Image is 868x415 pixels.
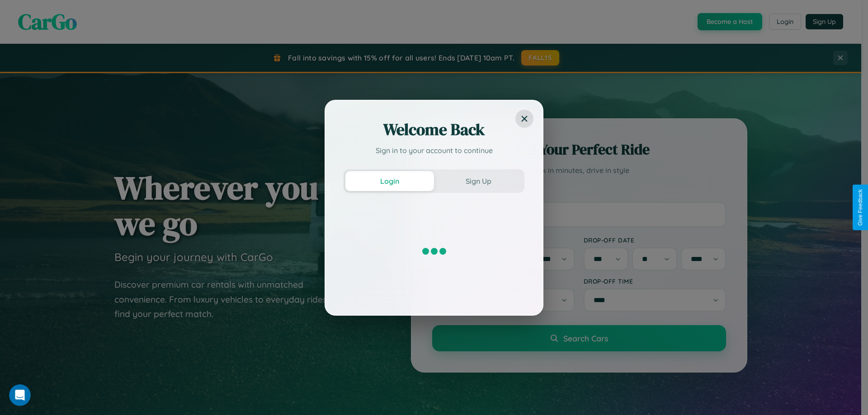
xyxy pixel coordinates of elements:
button: Login [345,171,434,191]
h2: Welcome Back [344,119,524,140]
div: Give Feedback [857,189,863,226]
p: Sign in to your account to continue [344,145,524,156]
iframe: Intercom live chat [9,384,31,406]
button: Sign Up [434,171,523,191]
